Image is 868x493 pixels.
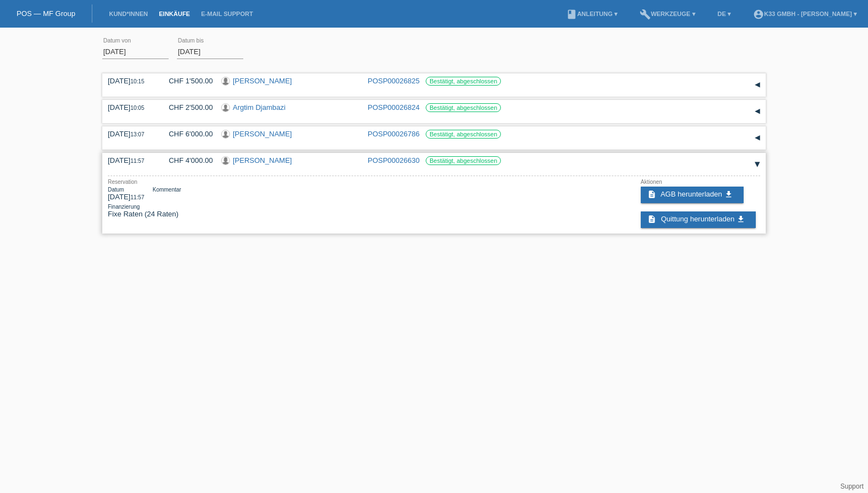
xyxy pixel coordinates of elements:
[840,483,864,490] a: Support
[130,78,144,84] span: 10:15
[426,156,501,165] label: Bestätigt, abgeschlossen
[426,130,501,139] label: Bestätigt, abgeschlossen
[130,194,144,200] span: 11:57
[426,103,501,112] label: Bestätigt, abgeschlossen
[561,10,623,17] a: bookAnleitung ▾
[108,187,144,201] div: [DATE]
[103,10,153,17] a: Kund*innen
[160,156,213,165] div: CHF 4'000.00
[108,187,144,193] div: Datum
[108,204,198,210] div: Finanzierung
[130,131,144,137] span: 13:07
[108,204,198,218] div: Fixe Raten (24 Raten)
[153,187,181,193] div: Kommentar
[160,130,213,138] div: CHF 6'000.00
[153,10,195,17] a: Einkäufe
[160,103,213,112] div: CHF 2'500.00
[753,9,764,20] i: account_circle
[566,9,577,20] i: book
[641,187,744,203] a: description AGB herunterladen get_app
[747,10,862,17] a: account_circleK33 GmbH - [PERSON_NAME] ▾
[196,10,259,17] a: E-Mail Support
[233,103,285,112] a: Argtim Djambazi
[749,103,766,120] div: auf-/zuklappen
[426,77,501,86] label: Bestätigt, abgeschlossen
[661,190,722,198] span: AGB herunterladen
[736,215,745,224] i: get_app
[641,179,760,185] div: Aktionen
[368,103,420,112] a: POSP00026824
[233,77,292,85] a: [PERSON_NAME]
[641,211,756,228] a: description Quittung herunterladen get_app
[712,10,736,17] a: DE ▾
[368,130,420,138] a: POSP00026786
[749,130,766,146] div: auf-/zuklappen
[108,103,152,112] div: [DATE]
[233,130,292,138] a: [PERSON_NAME]
[368,77,420,85] a: POSP00026825
[634,10,701,17] a: buildWerkzeuge ▾
[749,156,766,173] div: auf-/zuklappen
[108,77,152,85] div: [DATE]
[108,156,152,165] div: [DATE]
[108,130,152,138] div: [DATE]
[108,179,198,185] div: Reservation
[647,190,656,199] i: description
[130,158,144,164] span: 11:57
[647,215,656,224] i: description
[17,9,75,18] a: POS — MF Group
[233,156,292,165] a: [PERSON_NAME]
[130,105,144,111] span: 10:05
[368,156,420,165] a: POSP00026630
[640,9,651,20] i: build
[661,215,734,223] span: Quittung herunterladen
[160,77,213,85] div: CHF 1'500.00
[749,77,766,93] div: auf-/zuklappen
[724,190,733,199] i: get_app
